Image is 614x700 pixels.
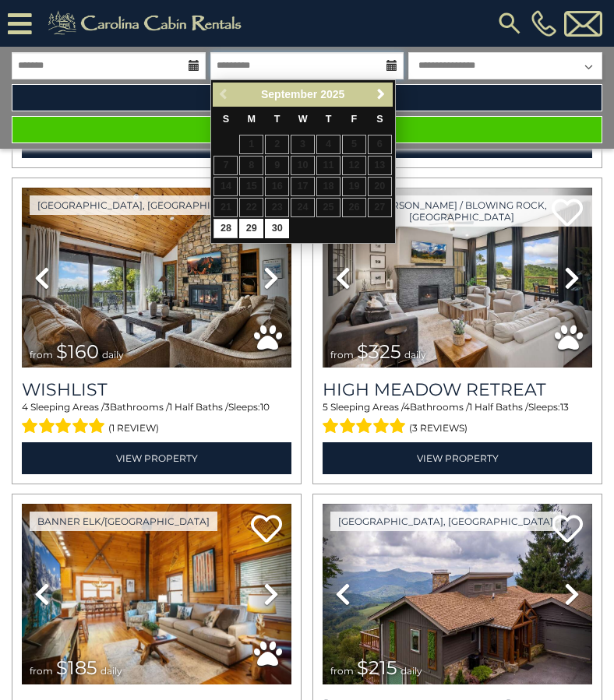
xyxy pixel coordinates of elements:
[30,195,260,215] a: [GEOGRAPHIC_DATA], [GEOGRAPHIC_DATA]
[265,219,289,238] a: 30
[101,665,122,677] span: daily
[323,401,328,413] span: 5
[104,401,110,413] span: 3
[12,116,602,143] button: Please Update Results
[351,114,358,125] span: Friday
[22,504,291,684] img: thumbnail_167191056.jpeg
[330,512,561,531] a: [GEOGRAPHIC_DATA], [GEOGRAPHIC_DATA]
[330,349,354,361] span: from
[22,401,28,413] span: 4
[30,349,53,361] span: from
[560,401,569,413] span: 13
[357,340,401,363] span: $325
[323,379,592,400] a: High Meadow Retreat
[330,195,592,227] a: [PERSON_NAME] / Blowing Rock, [GEOGRAPHIC_DATA]
[22,442,291,474] a: View Property
[320,88,344,100] span: 2025
[372,85,391,104] a: Next
[274,114,281,125] span: Tuesday
[22,379,291,400] a: Wishlist
[323,504,592,684] img: thumbnail_167137399.jpeg
[40,8,255,39] img: Khaki-logo.png
[404,349,426,361] span: daily
[409,418,468,438] span: (3 reviews)
[528,10,560,37] a: [PHONE_NUMBER]
[108,418,159,438] span: (1 review)
[239,219,263,238] a: 29
[469,401,528,413] span: 1 Half Baths /
[261,88,317,100] span: September
[401,665,422,677] span: daily
[552,513,583,547] a: Add to favorites
[496,9,524,37] img: search-regular.svg
[375,88,387,100] span: Next
[323,442,592,474] a: View Property
[357,656,397,679] span: $215
[30,512,217,531] a: Banner Elk/[GEOGRAPHIC_DATA]
[260,401,270,413] span: 10
[169,401,228,413] span: 1 Half Baths /
[326,114,332,125] span: Thursday
[102,349,124,361] span: daily
[22,400,291,438] div: Sleeping Areas / Bathrooms / Sleeps:
[22,188,291,368] img: thumbnail_167104241.jpeg
[323,188,592,368] img: thumbnail_164745638.jpeg
[330,665,354,677] span: from
[223,114,229,125] span: Sunday
[298,114,308,125] span: Wednesday
[56,656,97,679] span: $185
[30,665,53,677] span: from
[12,84,602,111] a: Refine Search Filters
[248,114,256,125] span: Monday
[213,219,238,238] a: 28
[323,400,592,438] div: Sleeping Areas / Bathrooms / Sleeps:
[251,513,282,547] a: Add to favorites
[376,114,383,125] span: Saturday
[56,340,99,363] span: $160
[404,401,410,413] span: 4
